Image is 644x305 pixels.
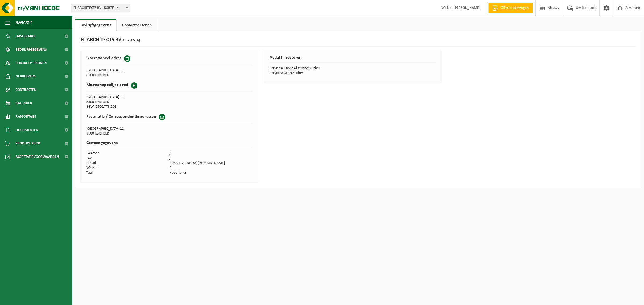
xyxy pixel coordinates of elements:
td: [GEOGRAPHIC_DATA] 11 [86,127,253,131]
span: EL ARCHITECTS BV - KORTRIJK [71,4,130,12]
span: Kalender [16,96,32,110]
a: Bedrijfsgegevens [75,19,116,31]
a: Contactpersonen [117,19,157,31]
td: 8500 KORTRIJK [86,73,170,78]
td: Fax [86,156,170,161]
h2: Actief in sectoren [270,55,436,63]
td: Services>Financial services>Other [270,66,436,71]
h2: Facturatie / Correspondentie adressen [86,114,156,119]
td: BTW: 0460.778.209 [86,105,170,109]
span: Navigatie [16,16,32,29]
span: (10-750514) [122,38,140,42]
td: [EMAIL_ADDRESS][DOMAIN_NAME] [169,161,253,166]
td: Telefoon [86,151,170,156]
td: Nederlands [169,170,253,175]
span: Bedrijfsgegevens [16,43,47,56]
span: Gebruikers [16,70,36,83]
td: / [169,151,253,156]
td: Taal [86,170,170,175]
h2: Operationeel adres [86,55,121,61]
span: Documenten [16,123,38,137]
span: Offerte aanvragen [499,5,530,11]
strong: [PERSON_NAME] [453,6,480,10]
span: Product Shop [16,137,40,150]
h2: Contactgegevens [86,141,253,148]
td: / [169,166,253,170]
span: Contracten [16,83,36,96]
td: E-mail [86,161,170,166]
a: Offerte aanvragen [488,3,533,13]
h1: EL ARCHITECTS BV [80,37,140,44]
h2: Maatschappelijke zetel [86,82,128,88]
td: 8500 KORTRIJK [86,100,170,105]
td: [GEOGRAPHIC_DATA] 11 [86,68,170,73]
span: Rapportage [16,110,36,123]
span: Dashboard [16,29,36,43]
span: Acceptatievoorwaarden [16,150,59,163]
span: EL ARCHITECTS BV - KORTRIJK [71,4,130,12]
td: / [169,156,253,161]
td: Website [86,166,170,170]
td: 8500 KORTRIJK [86,131,253,136]
td: [GEOGRAPHIC_DATA] 11 [86,95,170,100]
td: Services>Other>Other [270,71,436,76]
span: Contactpersonen [16,56,47,70]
